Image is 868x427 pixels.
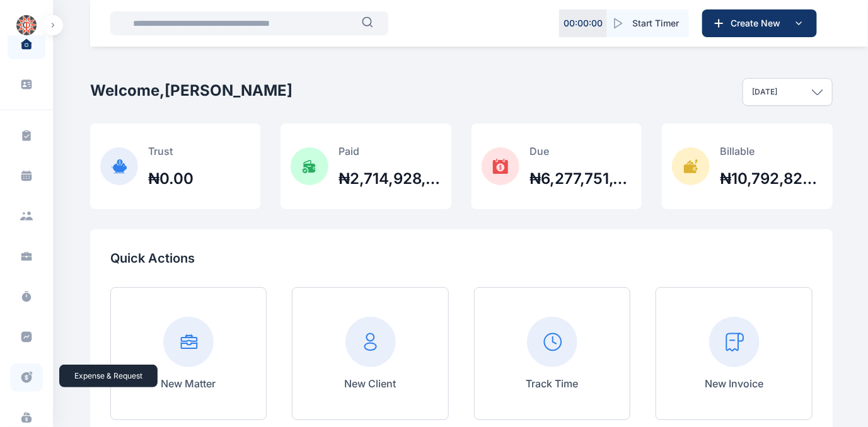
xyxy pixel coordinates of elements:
p: Track Time [526,376,579,391]
h2: ₦10,792,826,962.19 [720,169,823,189]
h2: Welcome, [PERSON_NAME] [90,81,292,101]
button: Create New [702,9,817,37]
h2: ₦0.00 [148,169,194,189]
p: Billable [720,144,823,159]
button: Start Timer [607,9,689,37]
span: Create New [726,17,791,30]
p: Quick Actions [110,249,813,267]
p: 00 : 00 : 00 [564,17,603,30]
h2: ₦2,714,928,074.89 [339,169,441,189]
p: Trust [148,144,194,159]
p: New Matter [161,376,216,391]
p: Paid [339,144,441,159]
p: New Client [345,376,396,391]
p: New Invoice [705,376,763,391]
h2: ₦6,277,751,159.35 [529,169,632,189]
span: Start Timer [632,17,679,30]
p: [DATE] [752,87,777,97]
p: Due [529,144,632,159]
